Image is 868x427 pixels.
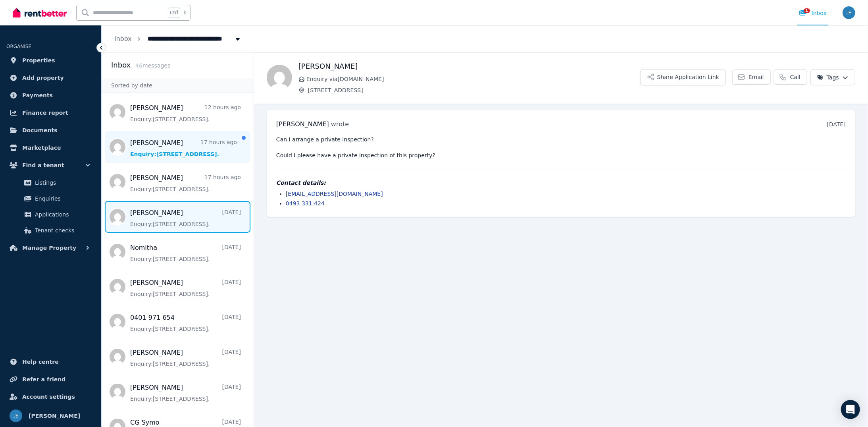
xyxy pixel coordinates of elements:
[640,70,726,85] button: Share Application Link
[22,143,61,153] span: Marketplace
[22,243,76,253] span: Manage Property
[286,200,325,207] a: 0493 331 424
[276,179,846,187] h4: Contact details:
[35,226,89,235] span: Tenant checks
[6,70,95,86] a: Add property
[827,121,846,128] time: [DATE]
[6,140,95,156] a: Marketplace
[6,389,95,405] a: Account settings
[10,222,92,238] a: Tenant checks
[22,392,75,402] span: Account settings
[130,313,241,333] a: 0401 971 654[DATE]Enquiry:[STREET_ADDRESS].
[22,108,68,118] span: Finance report
[130,383,241,403] a: [PERSON_NAME][DATE]Enquiry:[STREET_ADDRESS].
[10,191,92,207] a: Enquiries
[308,86,640,94] span: [STREET_ADDRESS]
[22,375,65,384] span: Refer a friend
[35,210,89,219] span: Applications
[130,138,237,158] a: [PERSON_NAME]17 hours agoEnquiry:[STREET_ADDRESS].
[13,7,67,19] img: RentBetter
[130,348,241,368] a: [PERSON_NAME][DATE]Enquiry:[STREET_ADDRESS].
[6,105,95,121] a: Finance report
[6,157,95,173] button: Find a tenant
[22,91,53,100] span: Payments
[774,70,807,85] a: Call
[22,357,59,367] span: Help centre
[10,207,92,222] a: Applications
[6,371,95,387] a: Refer a friend
[6,122,95,138] a: Documents
[6,44,31,49] span: ORGANISE
[111,60,131,71] h2: Inbox
[6,52,95,68] a: Properties
[6,87,95,103] a: Payments
[843,6,855,19] img: Jeff
[286,191,383,197] a: [EMAIL_ADDRESS][DOMAIN_NAME]
[130,243,241,263] a: Nomitha[DATE]Enquiry:[STREET_ADDRESS].
[267,65,292,90] img: Sarah Tsalisiani
[10,175,92,191] a: Listings
[130,103,241,123] a: [PERSON_NAME]12 hours agoEnquiry:[STREET_ADDRESS].
[331,120,349,128] span: wrote
[276,135,846,159] pre: Can I arrange a private inspection? Could I please have a private inspection of this property?
[102,78,254,93] div: Sorted by date
[130,208,241,228] a: [PERSON_NAME][DATE]Enquiry:[STREET_ADDRESS].
[35,194,89,203] span: Enquiries
[22,160,64,170] span: Find a tenant
[130,278,241,298] a: [PERSON_NAME][DATE]Enquiry:[STREET_ADDRESS].
[790,73,801,81] span: Call
[10,410,22,422] img: Jeff
[35,178,89,187] span: Listings
[749,73,764,81] span: Email
[29,411,80,421] span: [PERSON_NAME]
[841,400,860,419] div: Open Intercom Messenger
[276,120,329,128] span: [PERSON_NAME]
[22,73,64,83] span: Add property
[135,62,170,69] span: 46 message s
[817,73,839,81] span: Tags
[102,25,254,52] nav: Breadcrumb
[22,56,55,65] span: Properties
[732,70,771,85] a: Email
[130,173,241,193] a: [PERSON_NAME]17 hours agoEnquiry:[STREET_ADDRESS].
[804,8,810,13] span: 1
[183,10,186,16] span: k
[6,354,95,370] a: Help centre
[799,9,827,17] div: Inbox
[114,35,132,43] a: Inbox
[168,8,180,18] span: Ctrl
[810,70,855,85] button: Tags
[22,126,58,135] span: Documents
[298,61,640,72] h1: [PERSON_NAME]
[306,75,640,83] span: Enquiry via [DOMAIN_NAME]
[6,240,95,256] button: Manage Property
